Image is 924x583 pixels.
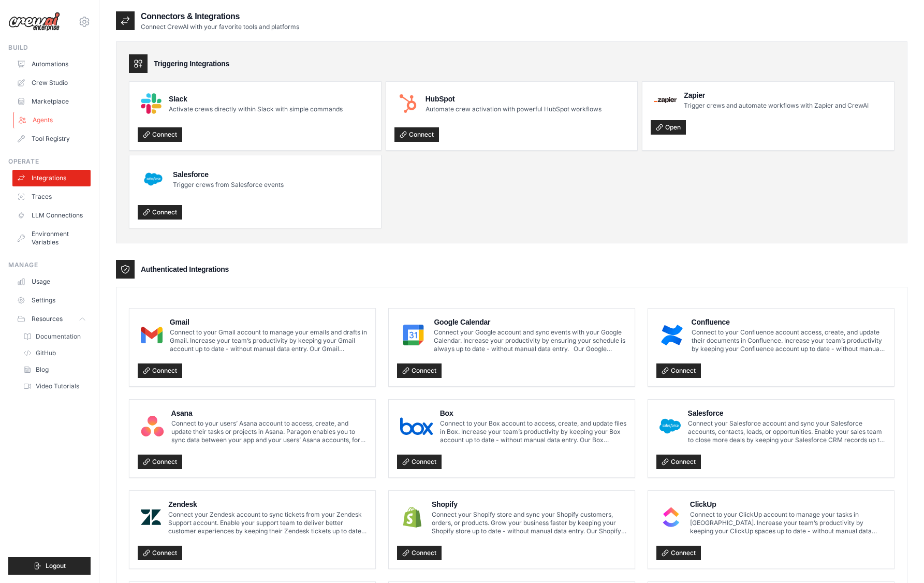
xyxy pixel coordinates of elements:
[426,105,602,113] p: Automate crew activation with powerful HubSpot workflows
[12,130,91,147] a: Tool Registry
[656,363,701,378] a: Connect
[168,511,367,535] p: Connect your Zendesk account to sync tickets from your Zendesk Support account. Enable your suppo...
[397,546,442,560] a: Connect
[8,12,60,32] img: Logo
[434,328,626,353] p: Connect your Google account and sync events with your Google Calendar. Increase your productivity...
[138,546,182,560] a: Connect
[168,499,367,509] h4: Zendesk
[141,264,229,274] h3: Authenticated Integrations
[141,10,299,23] h2: Connectors & Integrations
[171,408,367,418] h4: Asana
[656,546,701,560] a: Connect
[36,366,49,374] span: Blog
[19,346,91,360] a: GitHub
[12,75,91,91] a: Crew Studio
[659,416,681,436] img: Salesforce Logo
[688,419,886,444] p: Connect your Salesforce account and sync your Salesforce accounts, contacts, leads, or opportunit...
[400,325,427,345] img: Google Calendar Logo
[36,349,56,357] span: GitHub
[8,261,91,269] div: Manage
[36,382,79,390] span: Video Tutorials
[154,59,229,69] h3: Triggering Integrations
[659,325,684,345] img: Confluence Logo
[397,455,442,469] a: Connect
[138,455,182,469] a: Connect
[426,94,602,104] h4: HubSpot
[440,419,626,444] p: Connect to your Box account to access, create, and update files in Box. Increase your team’s prod...
[141,23,299,31] p: Connect CrewAI with your favorite tools and platforms
[440,408,626,418] h4: Box
[19,362,91,377] a: Blog
[654,97,677,103] img: Zapier Logo
[141,507,161,528] img: Zendesk Logo
[12,273,91,290] a: Usage
[659,507,683,528] img: ClickUp Logo
[170,317,367,327] h4: Gmail
[12,292,91,309] a: Settings
[8,557,91,575] button: Logout
[173,181,284,189] p: Trigger crews from Salesforce events
[400,507,424,528] img: Shopify Logo
[432,511,626,535] p: Connect your Shopify store and sync your Shopify customers, orders, or products. Grow your busine...
[432,499,626,509] h4: Shopify
[434,317,626,327] h4: Google Calendar
[12,188,91,205] a: Traces
[12,207,91,224] a: LLM Connections
[141,325,163,345] img: Gmail Logo
[651,120,686,135] a: Open
[397,363,442,378] a: Connect
[692,317,886,327] h4: Confluence
[19,329,91,344] a: Documentation
[12,170,91,186] a: Integrations
[141,167,166,192] img: Salesforce Logo
[19,379,91,393] a: Video Tutorials
[8,157,91,166] div: Operate
[141,93,162,114] img: Slack Logo
[398,93,418,114] img: HubSpot Logo
[46,562,66,570] span: Logout
[688,408,886,418] h4: Salesforce
[690,511,886,535] p: Connect to your ClickUp account to manage your tasks in [GEOGRAPHIC_DATA]. Increase your team’s p...
[684,90,869,100] h4: Zapier
[173,169,284,180] h4: Salesforce
[32,315,63,323] span: Resources
[12,226,91,251] a: Environment Variables
[400,416,433,436] img: Box Logo
[138,127,182,142] a: Connect
[171,419,367,444] p: Connect to your users’ Asana account to access, create, and update their tasks or projects in Asa...
[656,455,701,469] a: Connect
[170,328,367,353] p: Connect to your Gmail account to manage your emails and drafts in Gmail. Increase your team’s pro...
[13,112,92,128] a: Agents
[684,101,869,110] p: Trigger crews and automate workflows with Zapier and CrewAI
[169,94,343,104] h4: Slack
[141,416,164,436] img: Asana Logo
[138,205,182,220] a: Connect
[12,311,91,327] button: Resources
[394,127,439,142] a: Connect
[138,363,182,378] a: Connect
[36,332,81,341] span: Documentation
[12,56,91,72] a: Automations
[692,328,886,353] p: Connect to your Confluence account access, create, and update their documents in Confluence. Incr...
[8,43,91,52] div: Build
[12,93,91,110] a: Marketplace
[169,105,343,113] p: Activate crews directly within Slack with simple commands
[690,499,886,509] h4: ClickUp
